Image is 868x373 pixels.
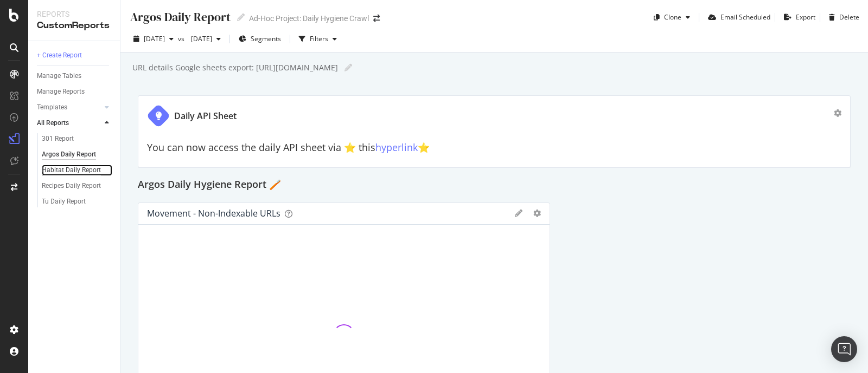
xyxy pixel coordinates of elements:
[174,110,237,122] div: Daily API Sheet
[129,30,178,48] button: [DATE]
[42,133,74,145] div: 301 Report
[147,142,841,153] h2: You can now access the daily API sheet via ⭐️ this ⭐️
[131,62,338,73] div: URL details Google sheets export: [URL][DOMAIN_NAME]
[780,9,815,26] button: Export
[138,176,851,194] div: Argos Daily Hygiene Report 🪥
[42,133,112,145] a: 301 Report
[147,208,280,219] div: Movement - non-indexable URLs
[37,50,82,61] div: + Create Report
[37,102,101,113] a: Templates
[129,9,231,25] div: Argos Daily Report
[825,9,859,26] button: Delete
[249,13,369,24] div: Ad-Hoc Project: Daily Hygiene Crawl
[37,117,69,129] div: All Reports
[37,86,85,97] div: Manage Reports
[839,12,859,22] div: Delete
[533,210,541,217] div: gear
[42,149,112,160] a: Argos Daily Report
[42,196,112,207] a: Tu Daily Report
[37,70,112,82] a: Manage Tables
[37,19,111,32] div: CustomReports
[704,9,770,26] button: Email Scheduled
[344,64,352,71] i: Edit report name
[373,15,380,22] div: arrow-right-arrow-left
[42,165,101,176] div: Habitat Daily Report
[796,12,815,22] div: Export
[138,176,281,194] h2: Argos Daily Hygiene Report 🪥
[720,12,770,22] div: Email Scheduled
[251,34,281,43] span: Segments
[37,102,67,113] div: Templates
[42,180,112,192] a: Recipes Daily Report
[138,95,851,168] div: Daily API SheetYou can now access the daily API sheet via ⭐️ thishyperlink⭐️
[42,165,112,176] a: Habitat Daily Report
[37,117,101,129] a: All Reports
[37,50,112,61] a: + Create Report
[234,30,285,48] button: Segments
[37,9,111,19] div: Reports
[310,34,328,43] div: Filters
[187,34,212,43] span: 2025 Aug. 6th
[649,9,694,26] button: Clone
[37,70,81,82] div: Manage Tables
[295,30,341,48] button: Filters
[178,34,187,43] span: vs
[144,34,165,43] span: 2025 Sep. 3rd
[375,141,418,154] a: hyperlink
[831,336,857,362] div: Open Intercom Messenger
[42,196,86,207] div: Tu Daily Report
[187,30,225,48] button: [DATE]
[834,109,841,117] div: gear
[37,86,112,97] a: Manage Reports
[237,14,245,21] i: Edit report name
[42,149,96,160] div: Argos Daily Report
[664,12,681,22] div: Clone
[42,180,101,192] div: Recipes Daily Report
